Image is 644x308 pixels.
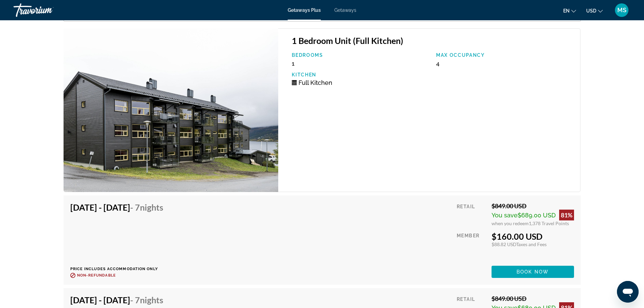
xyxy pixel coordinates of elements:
[518,212,556,219] span: $689.00 USD
[70,202,163,212] h4: [DATE] - [DATE]
[70,267,168,271] p: Price includes accommodation only
[563,8,570,14] span: en
[492,231,574,241] div: $160.00 USD
[70,295,163,305] h4: [DATE] - [DATE]
[492,295,574,302] div: $849.00 USD
[492,212,518,219] span: You save
[130,295,163,305] span: - 7
[586,8,596,14] span: USD
[517,269,549,275] span: Book now
[613,3,630,17] button: User Menu
[299,79,332,86] span: Full Kitchen
[617,7,626,14] span: MS
[492,202,574,210] div: $849.00 USD
[64,28,279,192] img: DH81E01X.jpg
[457,231,486,261] div: Member
[436,60,439,67] span: 4
[492,220,529,226] span: when you redeem
[292,60,294,67] span: 1
[288,7,321,13] a: Getaways Plus
[14,1,81,19] a: Travorium
[77,273,116,278] span: Non-refundable
[492,266,574,278] button: Book now
[563,6,576,16] button: Change language
[292,52,429,58] p: Bedrooms
[492,241,574,247] div: $88.82 USD
[586,6,603,16] button: Change currency
[292,72,429,77] p: Kitchen
[436,52,574,58] p: Max Occupancy
[529,220,569,226] span: 1,378 Travel Points
[130,202,163,212] span: - 7
[617,281,639,303] iframe: Button to launch messaging window
[292,35,573,46] h3: 1 Bedroom Unit (Full Kitchen)
[334,7,356,13] a: Getaways
[559,210,574,220] div: 81%
[140,295,163,305] span: Nights
[140,202,163,212] span: Nights
[457,202,486,226] div: Retail
[516,241,547,247] span: Taxes and Fees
